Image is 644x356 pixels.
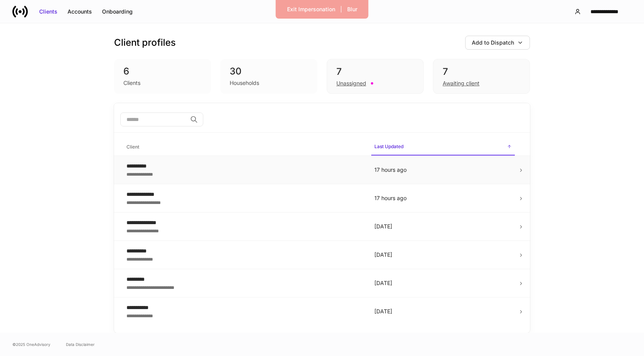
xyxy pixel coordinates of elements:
div: Clients [123,79,140,87]
div: 7 [443,66,520,78]
div: 30 [230,65,308,78]
a: Data Disclaimer [66,341,95,347]
div: Awaiting client [443,79,480,87]
div: Unassigned [336,79,366,87]
button: Clients [34,5,62,18]
div: Households [230,79,259,87]
button: Blur [342,3,362,16]
h6: Last Updated [374,143,403,150]
p: 17 hours ago [374,166,512,174]
div: 6 [123,65,202,78]
div: Clients [39,8,57,16]
h6: Client [126,143,139,150]
div: 7 [336,66,414,78]
p: [DATE] [374,251,512,259]
span: Client [123,139,365,155]
span: Last Updated [371,139,515,156]
button: Add to Dispatch [465,36,530,50]
div: Exit Impersonation [287,5,335,13]
button: Exit Impersonation [282,3,340,16]
span: © 2025 OneAdvisory [12,341,50,347]
div: Accounts [68,8,92,16]
button: Onboarding [97,5,138,18]
div: Add to Dispatch [472,39,514,47]
button: Accounts [62,5,97,18]
div: 7Unassigned [327,59,424,94]
p: 17 hours ago [374,194,512,202]
p: [DATE] [374,279,512,287]
div: 7Awaiting client [433,59,530,94]
p: [DATE] [374,308,512,315]
div: Blur [347,5,357,13]
h3: Client profiles [114,36,176,49]
div: Onboarding [102,8,133,16]
p: [DATE] [374,223,512,230]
